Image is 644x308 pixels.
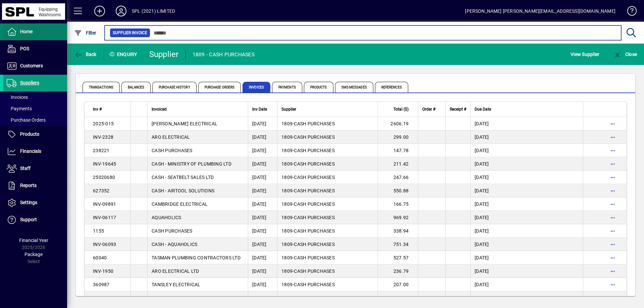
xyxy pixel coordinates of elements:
td: [DATE] [248,251,277,264]
td: [DATE] [248,197,277,211]
span: CASH - AQUAHOLICS [152,242,197,247]
button: More options [607,293,618,303]
a: POS [3,41,67,57]
button: More options [607,159,618,169]
a: Knowledge Base [622,1,636,23]
span: INV-19645 [93,161,116,167]
span: Reports [20,183,37,188]
div: [PERSON_NAME] [PERSON_NAME][EMAIL_ADDRESS][DOMAIN_NAME] [465,6,615,16]
span: Inv # [93,106,102,113]
td: [DATE] [248,238,277,251]
span: Due Date [475,106,491,113]
span: CASH PURCHASES [294,188,335,193]
span: INV-1950 [93,268,113,274]
td: - [277,251,378,264]
button: More options [607,279,618,290]
td: [DATE] [248,117,277,130]
td: [DATE] [248,224,277,238]
button: More options [607,145,618,156]
span: Invoiced [152,106,167,113]
span: 1809 [281,148,292,153]
div: Enquiry [104,49,144,60]
td: - [277,264,378,278]
span: Invoices [7,95,28,100]
span: 1809 [281,282,292,287]
span: Back [74,52,97,57]
span: 1809 [281,215,292,220]
td: [DATE] [248,291,277,305]
div: Inv Date [252,106,273,113]
button: More options [607,226,618,236]
span: 1809 [281,188,292,193]
span: CASH PURCHASES [294,201,335,207]
span: CAMBRIDGE ELECTRICAL [152,201,208,207]
td: [DATE] [248,157,277,171]
span: Suppliers [20,80,39,85]
button: Profile [110,5,132,17]
span: POS [20,46,29,51]
span: Purchase Orders [198,82,241,93]
td: [DATE] [470,238,583,251]
button: More options [607,199,618,209]
td: 147.78 [378,144,418,157]
td: [DATE] [248,144,277,157]
td: [DATE] [470,130,583,144]
div: SPL (2021) LIMITED [132,6,175,16]
span: Home [20,29,33,34]
span: CASH PURCHASES [294,175,335,180]
span: Payments [7,106,32,111]
td: - [277,278,378,291]
span: INV-2328 [93,134,113,140]
td: [DATE] [470,211,583,224]
span: [PERSON_NAME] ELECTRICAL [152,121,217,126]
button: Filter [72,27,98,39]
button: More options [607,185,618,196]
td: - [277,197,378,211]
span: 2025-015 [93,121,114,126]
span: Settings [20,200,37,205]
span: 1809 [281,255,292,260]
span: 1809 [281,161,292,167]
span: Products [20,131,39,137]
span: Total ($) [393,106,409,113]
a: Reports [3,177,67,194]
td: 751.34 [378,238,418,251]
span: 25020680 [93,175,115,180]
button: More options [607,132,618,142]
span: CASH PURCHASES [294,121,335,126]
span: CASH PURCHASES [294,282,335,287]
span: Package [24,252,43,257]
span: 238221 [93,148,110,153]
td: [DATE] [470,171,583,184]
span: Payments [272,82,302,93]
span: Supplier Invoice [113,29,147,36]
span: Invoices [243,82,270,93]
td: 338.94 [378,224,418,238]
button: Close [612,48,639,60]
span: ARO ELECTRICAL [152,134,190,140]
span: Close [613,52,637,57]
span: CASH PURCHASES [294,161,335,167]
span: Products [304,82,333,93]
td: 166.75 [378,197,418,211]
td: 207.00 [378,278,418,291]
td: - [277,117,378,130]
td: [DATE] [470,224,583,238]
span: CASH - SEATBELT SALES LTD [152,175,214,180]
div: Order # [422,106,441,113]
span: CASH PURCHASES [294,242,335,247]
span: 1809 [281,268,292,274]
td: - [277,171,378,184]
td: - [277,184,378,197]
app-page-header-button: Back [67,48,104,60]
td: [DATE] [470,264,583,278]
button: More options [607,172,618,183]
a: Support [3,211,67,228]
span: Staff [20,166,31,171]
button: View Supplier [569,48,601,60]
span: 1809 [281,175,292,180]
div: Total ($) [382,106,415,113]
button: Back [72,48,98,60]
div: Supplier [149,49,179,60]
span: TANSLEY ELECTRICAL [152,282,201,287]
